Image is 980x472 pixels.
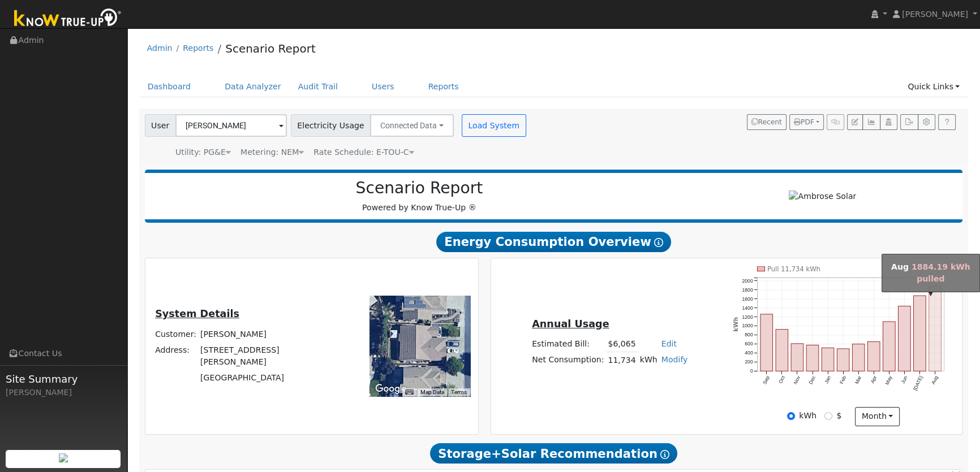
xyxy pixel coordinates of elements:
[760,314,773,371] rect: onclick=""
[824,412,832,420] input: $
[787,412,795,420] input: kWh
[156,179,682,198] h2: Scenario Report
[745,332,753,338] text: 800
[867,342,880,371] rect: onclick=""
[745,341,753,347] text: 600
[742,305,753,311] text: 1400
[929,286,942,371] rect: onclick=""
[912,375,924,391] text: [DATE]
[900,114,918,130] button: Export Interval Data
[732,317,738,332] text: kWh
[862,114,880,130] button: Multi-Series Graph
[839,375,847,385] text: Feb
[420,388,444,396] button: Map Data
[912,262,970,283] span: 1884.19 kWh pulled
[363,76,403,97] a: Users
[430,443,677,464] span: Storage+Solar Recommendation
[836,410,841,422] label: $
[372,382,410,396] img: Google
[199,326,333,342] td: [PERSON_NAME]
[532,318,609,330] u: Annual Usage
[436,232,670,252] span: Energy Consumption Overview
[930,375,939,385] text: Aug
[175,114,287,137] input: Select a User
[6,387,121,399] div: [PERSON_NAME]
[880,114,897,130] button: Login As
[745,360,753,365] text: 200
[175,146,231,158] div: Utility: PG&E
[660,450,669,459] i: Show Help
[6,371,121,387] span: Site Summary
[216,76,290,97] a: Data Analyzer
[747,114,786,130] button: Recent
[792,375,801,386] text: Nov
[884,375,893,386] text: May
[153,326,199,342] td: Customer:
[654,238,663,247] i: Show Help
[807,375,816,386] text: Dec
[199,370,333,386] td: [GEOGRAPHIC_DATA]
[420,76,467,97] a: Reports
[742,278,753,284] text: 2000
[870,375,878,384] text: Apr
[290,76,346,97] a: Audit Trail
[938,114,956,130] a: Help Link
[918,114,935,130] button: Settings
[638,352,659,369] td: kWh
[606,352,638,369] td: 11,734
[139,76,200,97] a: Dashboard
[899,306,911,371] rect: onclick=""
[183,44,213,53] a: Reports
[155,308,239,319] u: System Details
[837,349,849,371] rect: onclick=""
[462,114,526,137] button: Load System
[791,344,803,371] rect: onclick=""
[530,352,606,369] td: Net Consumption:
[823,375,832,384] text: Jan
[661,355,688,364] a: Modify
[530,336,606,352] td: Estimated Bill:
[750,368,753,374] text: 0
[59,453,68,462] img: retrieve
[854,375,862,385] text: Mar
[762,375,771,385] text: Sep
[313,148,414,157] span: Alias: HETOUC
[225,42,316,55] a: Scenario Report
[370,114,454,137] button: Connected Data
[767,265,820,273] text: Pull 11,734 kWh
[151,179,689,214] div: Powered by Know True-Up ®
[776,330,788,371] rect: onclick=""
[405,388,413,396] button: Keyboard shortcuts
[789,114,824,130] button: PDF
[372,382,410,396] a: Open this area in Google Maps (opens a new window)
[742,314,753,320] text: 1200
[745,350,753,356] text: 400
[291,114,371,137] span: Electricity Usage
[806,345,819,371] rect: onclick=""
[661,339,677,348] a: Edit
[742,296,753,302] text: 1600
[240,146,304,158] div: Metering: NEM
[847,114,863,130] button: Edit User
[883,322,896,371] rect: onclick=""
[742,287,753,293] text: 1800
[199,342,333,370] td: [STREET_ADDRESS][PERSON_NAME]
[145,114,176,137] span: User
[900,375,909,384] text: Jun
[891,262,909,271] strong: Aug
[606,336,638,352] td: $6,065
[777,375,786,384] text: Oct
[914,296,926,371] rect: onclick=""
[799,410,816,422] label: kWh
[147,44,173,53] a: Admin
[451,389,467,395] a: Terms (opens in new tab)
[742,323,753,329] text: 1000
[899,76,968,97] a: Quick Links
[902,10,968,19] span: [PERSON_NAME]
[855,407,900,426] button: month
[789,190,856,202] img: Ambrose Solar
[822,348,834,371] rect: onclick=""
[794,118,814,126] span: PDF
[153,342,199,370] td: Address:
[8,6,127,32] img: Know True-Up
